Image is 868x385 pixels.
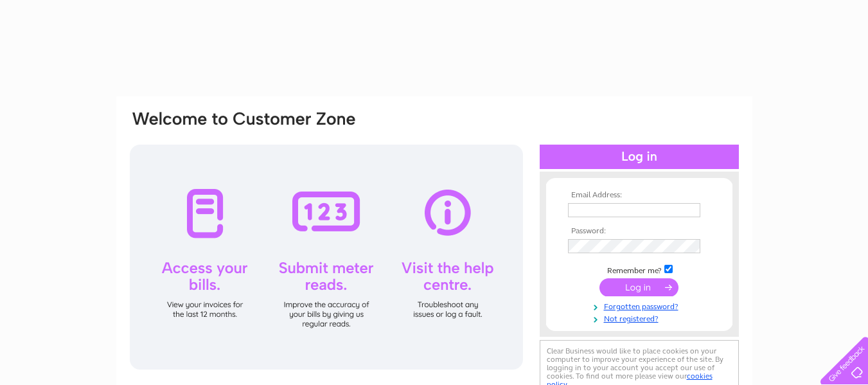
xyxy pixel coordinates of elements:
[568,312,714,324] a: Not registered?
[599,278,678,296] input: Submit
[565,191,714,200] th: Email Address:
[565,227,714,236] th: Password:
[568,300,714,312] a: Forgotten password?
[565,263,714,276] td: Remember me?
